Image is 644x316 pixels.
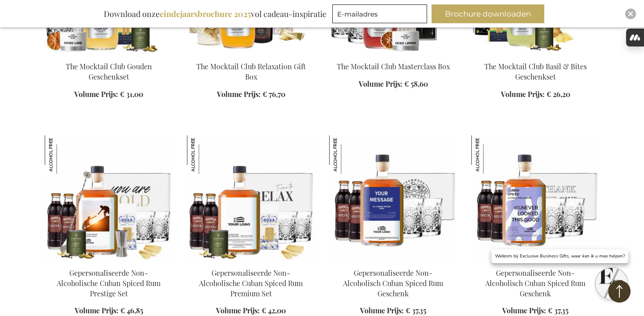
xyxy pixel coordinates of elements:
a: The Mocktail Club Masterclass Box [329,51,457,59]
a: Volume Prijs: € 42,00 [216,306,286,316]
span: € 31,00 [120,89,143,99]
a: Volume Prijs: € 76,70 [217,89,285,100]
a: Volume Prijs: € 58,60 [359,79,428,89]
span: Volume Prijs: [74,89,118,99]
a: The Mocktail Club Golden Gift Set Ginger Gem [45,51,173,59]
a: Personalised Non-Alcoholic Cuban Spiced Rum Gift Gepersonaliseerde Non-Alcoholisch Cuban Spiced R... [471,257,599,265]
span: € 37,35 [406,306,426,315]
span: Volume Prijs: [75,306,119,315]
input: E-mailadres [332,4,427,23]
a: Personalised Non-Alcoholic Cuban Spiced Rum Premium Set Gepersonaliseerde Non-Alcoholische Cuban ... [187,257,315,265]
a: Gepersonaliseerde Non-Alcoholisch Cuban Spiced Rum Geschenk [485,268,585,298]
a: Personalised Non-Alcoholic Cuban Spiced Rum Prestige Set Gepersonaliseerde Non-Alcoholische Cuban... [45,257,173,265]
span: Volume Prijs: [502,306,546,315]
a: Volume Prijs: € 31,00 [74,89,143,100]
img: Personalised Non-Alcoholic Cuban Spiced Rum Gift [471,135,599,261]
b: eindejaarsbrochure 2025 [160,8,251,19]
span: € 76,70 [263,89,285,99]
img: Close [628,11,633,17]
button: Brochure downloaden [432,4,544,23]
span: € 37,35 [548,306,568,315]
img: Gepersonaliseerde Non-Alcoholisch Cuban Spiced Rum Geschenk [471,135,510,174]
a: The Mocktail Club Masterclass Box [337,62,450,71]
div: Close [625,8,636,19]
img: Personalised Non-Alcoholic Cuban Spiced Rum Gift [329,135,457,261]
img: Gepersonaliseerde Non-Alcoholische Cuban Spiced Rum Premium Set [187,135,225,174]
span: € 42,00 [262,306,286,315]
a: Gepersonaliseerde Non-Alcoholische Cuban Spiced Rum Prestige Set [57,268,161,298]
span: Volume Prijs: [216,306,260,315]
a: Gepersonaliseerde Non-Alcoholisch Cuban Spiced Rum Geschenk [343,268,443,298]
a: Personalised Non-Alcoholic Cuban Spiced Rum Gift Gepersonaliseerde Non-Alcoholisch Cuban Spiced R... [329,257,457,265]
span: Volume Prijs: [359,79,402,88]
img: Gepersonaliseerde Non-Alcoholische Cuban Spiced Rum Prestige Set [45,135,83,174]
img: Personalised Non-Alcoholic Cuban Spiced Rum Prestige Set [45,135,173,261]
form: marketing offers and promotions [332,4,430,26]
a: The Mocktail Club Relaxation Gift Box [187,51,315,59]
a: The Mocktail Club Relaxation Gift Box [196,62,306,81]
a: The Mocktail Club Gouden Geschenkset [66,62,152,81]
a: Gepersonaliseerde Non-Alcoholische Cuban Spiced Rum Premium Set [199,268,303,298]
img: Gepersonaliseerde Non-Alcoholisch Cuban Spiced Rum Geschenk [329,135,368,174]
a: Volume Prijs: € 46,85 [75,306,143,316]
span: Volume Prijs: [217,89,261,99]
div: Download onze vol cadeau-inspiratie [100,4,330,23]
img: Personalised Non-Alcoholic Cuban Spiced Rum Premium Set [187,135,315,261]
span: € 58,60 [404,79,428,88]
span: € 46,85 [120,306,143,315]
a: Volume Prijs: € 37,35 [360,306,426,316]
span: Volume Prijs: [360,306,404,315]
a: Volume Prijs: € 37,35 [502,306,568,316]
